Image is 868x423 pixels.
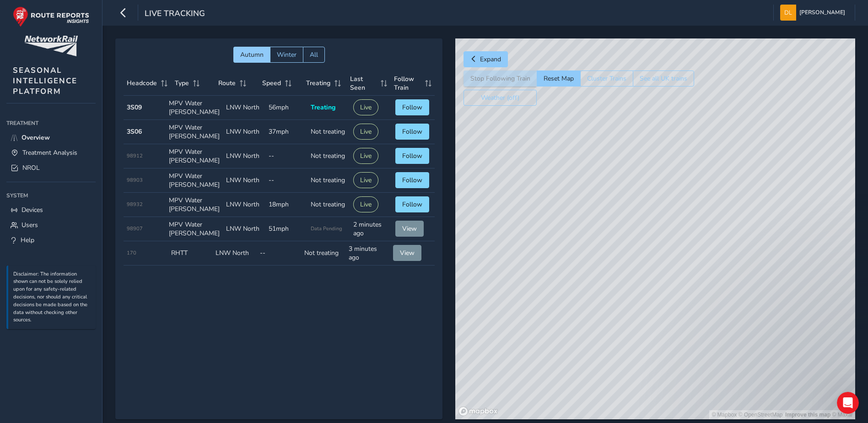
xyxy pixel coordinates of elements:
button: Weather (off) [464,90,537,106]
button: Live [353,196,378,212]
td: -- [265,144,308,168]
td: MPV Water [PERSON_NAME] [166,96,223,120]
td: 37mph [265,120,308,144]
span: Live Tracking [145,8,205,21]
td: LNW North [223,120,265,144]
span: 98903 [127,177,143,184]
td: MPV Water [PERSON_NAME] [166,168,223,193]
img: customer logo [24,36,78,56]
span: 98912 [127,152,143,159]
span: Follow [402,127,422,136]
a: Treatment Analysis [6,145,96,160]
span: Treatment Analysis [22,148,77,157]
span: All [310,50,318,59]
button: Follow [395,196,429,212]
button: [PERSON_NAME] [780,5,848,21]
button: Live [353,124,378,140]
span: Follow [402,200,422,209]
a: NROL [6,160,96,175]
span: View [400,249,415,257]
button: Cluster Trains [580,70,633,87]
img: diamond-layout [780,5,796,21]
td: LNW North [223,193,265,217]
button: View [395,221,424,237]
div: Treatment [6,116,96,130]
a: Overview [6,130,96,145]
span: Speed [262,79,281,87]
td: LNW North [223,144,265,168]
td: LNW North [223,96,265,120]
button: All [303,47,325,63]
span: Last Seen [350,75,377,92]
span: Follow [402,103,422,112]
td: -- [265,168,308,193]
td: 2 minutes ago [350,217,393,241]
button: Winter [270,47,303,63]
span: Route [218,79,236,87]
span: Help [21,236,34,244]
a: Users [6,217,96,233]
td: Not treating [307,144,350,168]
td: MPV Water [PERSON_NAME] [166,217,223,241]
td: Not treating [307,120,350,144]
img: rr logo [13,6,89,27]
span: Devices [22,206,43,214]
td: 18mph [265,193,308,217]
span: 170 [127,249,136,256]
button: See all UK trains [633,70,694,87]
span: Overview [22,133,50,142]
span: 98907 [127,225,143,232]
span: View [402,224,417,233]
span: Treating [311,103,335,112]
span: 98932 [127,201,143,208]
button: Follow [395,99,429,115]
td: RHTT [168,241,212,266]
strong: 3S09 [127,103,142,112]
td: LNW North [223,217,265,241]
iframe: Intercom live chat [837,392,859,414]
td: LNW North [223,168,265,193]
span: Expand [480,55,501,64]
td: 56mph [265,96,308,120]
div: System [6,189,96,202]
button: Follow [395,148,429,164]
span: Follow Train [394,75,422,92]
span: SEASONAL INTELLIGENCE PLATFORM [13,65,77,97]
a: Help [6,233,96,248]
button: Live [353,148,378,164]
td: MPV Water [PERSON_NAME] [166,193,223,217]
td: Not treating [301,241,345,266]
span: Headcode [127,79,157,87]
td: 51mph [265,217,308,241]
td: 3 minutes ago [345,241,390,266]
a: Devices [6,202,96,217]
button: Expand [464,51,508,67]
span: Users [22,221,38,229]
span: Follow [402,152,422,160]
button: View [393,245,421,261]
span: Data Pending [311,225,342,232]
td: Not treating [307,193,350,217]
button: Follow [395,172,429,188]
td: MPV Water [PERSON_NAME] [166,144,223,168]
span: Follow [402,176,422,184]
span: Autumn [240,50,264,59]
strong: 3S06 [127,127,142,136]
td: LNW North [212,241,257,266]
td: Not treating [307,168,350,193]
button: Live [353,99,378,115]
button: Live [353,172,378,188]
button: Autumn [233,47,270,63]
span: Treating [306,79,330,87]
p: Disclaimer: The information shown can not be solely relied upon for any safety-related decisions,... [13,271,91,325]
span: Winter [277,50,297,59]
span: Type [175,79,189,87]
td: -- [257,241,301,266]
td: MPV Water [PERSON_NAME] [166,120,223,144]
button: Follow [395,124,429,140]
span: NROL [22,163,40,172]
button: Reset Map [537,70,580,87]
span: [PERSON_NAME] [799,5,845,21]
